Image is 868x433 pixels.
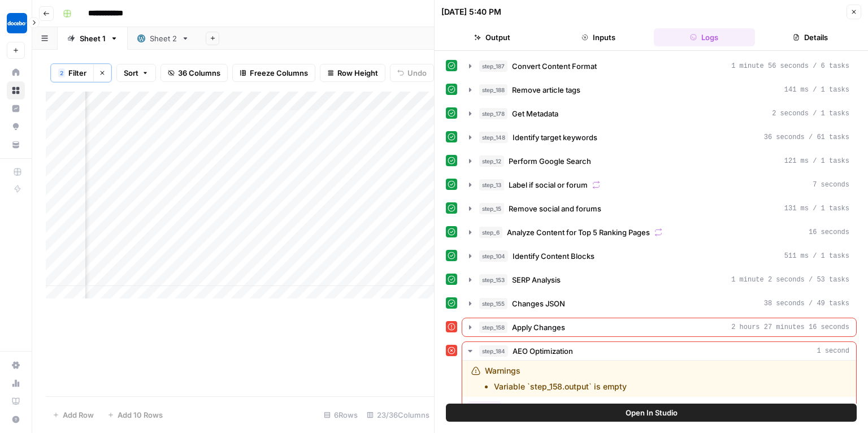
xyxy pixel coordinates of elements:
[58,68,65,77] div: 2
[116,64,156,82] button: Sort
[320,64,385,82] button: Row Height
[509,179,588,190] span: Label if social or forum
[479,227,502,238] span: step_6
[7,410,25,428] button: Help + Support
[7,13,27,33] img: Docebo Logo
[446,404,857,422] button: Open In Studio
[7,374,25,392] a: Usage
[479,132,508,143] span: step_148
[512,298,565,309] span: Changes JSON
[250,67,308,79] span: Freeze Columns
[128,27,199,50] a: Sheet 2
[813,180,849,190] span: 7 seconds
[784,156,849,166] span: 121 ms / 1 tasks
[509,203,601,214] span: Remove social and forums
[462,57,856,75] button: 1 minute 56 seconds / 6 tasks
[462,176,856,194] button: 7 seconds
[784,251,849,261] span: 511 ms / 1 tasks
[462,271,856,289] button: 1 minute 2 seconds / 53 tasks
[462,318,856,336] button: 2 hours 27 minutes 16 seconds
[467,401,502,418] button: Output
[63,409,94,421] span: Add Row
[731,322,849,332] span: 2 hours 27 minutes 16 seconds
[513,250,594,262] span: Identify Content Blocks
[512,84,580,96] span: Remove article tags
[494,381,627,392] li: Variable `step_158.output` is empty
[7,99,25,118] a: Insights
[462,152,856,170] button: 121 ms / 1 tasks
[7,63,25,81] a: Home
[7,81,25,99] a: Browse
[512,60,597,72] span: Convert Content Format
[160,64,228,82] button: 36 Columns
[7,118,25,136] a: Opportunities
[580,401,624,418] button: Metadata
[509,155,591,167] span: Perform Google Search
[479,345,508,357] span: step_184
[809,227,849,237] span: 16 seconds
[462,295,856,313] button: 38 seconds / 49 tasks
[51,64,93,82] button: 2Filter
[407,67,427,79] span: Undo
[784,203,849,214] span: 131 ms / 1 tasks
[485,365,627,392] div: Warnings
[7,9,25,37] button: Workspace: Docebo
[654,28,756,46] button: Logs
[178,67,220,79] span: 36 Columns
[462,200,856,218] button: 131 ms / 1 tasks
[462,342,856,360] button: 1 second
[46,406,101,424] button: Add Row
[507,227,650,238] span: Analyze Content for Top 5 Ranking Pages
[479,250,508,262] span: step_104
[58,27,128,50] a: Sheet 1
[232,64,315,82] button: Freeze Columns
[441,6,501,18] div: [DATE] 5:40 PM
[462,247,856,265] button: 511 ms / 1 tasks
[731,275,849,285] span: 1 minute 2 seconds / 53 tasks
[513,345,573,357] span: AEO Optimization
[479,179,504,190] span: step_13
[772,109,849,119] span: 2 seconds / 1 tasks
[7,136,25,154] a: Your Data
[441,28,543,46] button: Output
[462,223,856,241] button: 16 seconds
[479,203,504,214] span: step_15
[764,298,849,309] span: 38 seconds / 49 tasks
[390,64,434,82] button: Undo
[817,346,849,356] span: 1 second
[362,406,434,424] div: 23/36 Columns
[80,33,106,44] div: Sheet 1
[548,28,649,46] button: Inputs
[479,84,507,96] span: step_188
[118,409,163,421] span: Add 10 Rows
[512,108,558,119] span: Get Metadata
[506,401,576,418] button: Compiled Prompt
[337,67,378,79] span: Row Height
[101,406,170,424] button: Add 10 Rows
[68,67,86,79] span: Filter
[513,132,597,143] span: Identify target keywords
[479,322,507,333] span: step_158
[462,128,856,146] button: 36 seconds / 61 tasks
[7,392,25,410] a: Learning Hub
[60,68,63,77] span: 2
[512,322,565,333] span: Apply Changes
[479,155,504,167] span: step_12
[764,132,849,142] span: 36 seconds / 61 tasks
[479,274,507,285] span: step_153
[462,105,856,123] button: 2 seconds / 1 tasks
[150,33,177,44] div: Sheet 2
[479,60,507,72] span: step_187
[626,407,678,418] span: Open In Studio
[784,85,849,95] span: 141 ms / 1 tasks
[124,67,138,79] span: Sort
[319,406,362,424] div: 6 Rows
[7,356,25,374] a: Settings
[731,61,849,71] span: 1 minute 56 seconds / 6 tasks
[759,28,861,46] button: Details
[479,298,507,309] span: step_155
[479,108,507,119] span: step_178
[462,81,856,99] button: 141 ms / 1 tasks
[512,274,561,285] span: SERP Analysis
